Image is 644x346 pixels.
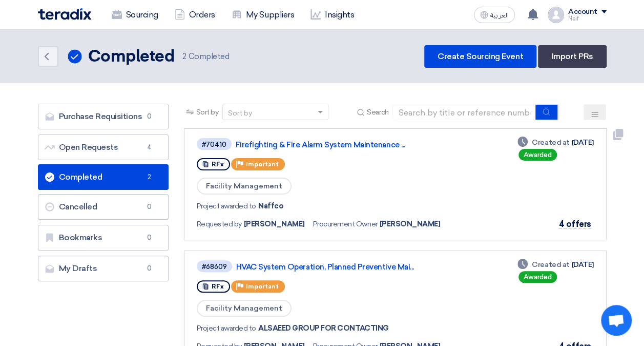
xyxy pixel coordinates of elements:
[38,104,169,129] a: Purchase Requisitions0
[38,164,169,190] a: Completed2
[103,4,167,26] a: Sourcing
[196,107,219,118] span: Sort by
[202,141,226,148] div: #70410
[197,178,292,195] span: Facility Management
[517,137,593,148] div: [DATE]
[212,161,224,168] span: RFx
[392,105,536,120] input: Search by title or reference number
[38,194,169,220] a: Cancelled0
[246,161,279,168] span: Important
[182,52,186,61] span: 2
[258,324,389,333] a: ALSAEED GROUP FOR CONTACTING
[202,263,227,270] div: #68609
[601,305,632,336] a: Open chat
[246,283,279,290] span: Important
[367,107,388,118] span: Search
[167,4,223,26] a: Orders
[236,140,492,149] a: Firefighting & Fire Alarm System Maintenance ...
[302,4,362,26] a: Insights
[518,271,557,283] div: Awarded
[212,283,224,290] span: RFx
[538,45,606,68] a: Import PRs
[197,201,256,212] span: Project awarded to
[38,225,169,251] a: Bookmarks0
[568,8,597,16] div: Account
[143,172,156,182] span: 2
[182,51,229,63] span: Completed
[38,8,91,20] img: Teradix logo
[143,142,156,152] span: 4
[244,219,305,229] span: [PERSON_NAME]
[568,16,607,22] div: Naif
[143,263,156,274] span: 0
[197,323,256,334] span: Project awarded to
[38,134,169,160] a: Open Requests4
[558,219,591,229] span: 4 offers
[532,137,569,148] span: Created at
[313,219,378,229] span: Procurement Owner
[532,259,569,270] span: Created at
[424,45,536,68] a: Create Sourcing Event
[258,202,283,210] a: Naffco
[228,108,252,119] div: Sort by
[143,202,156,212] span: 0
[197,219,242,229] span: Requested by
[548,7,564,23] img: profile_test.png
[223,4,302,26] a: My Suppliers
[88,47,175,67] h2: Completed
[143,111,156,122] span: 0
[197,300,292,317] span: Facility Management
[236,262,492,272] a: HVAC System Operation, Planned Preventive Mai...
[474,7,515,23] button: العربية
[518,149,557,161] div: Awarded
[38,256,169,281] a: My Drafts0
[379,219,440,229] span: [PERSON_NAME]
[490,12,509,19] span: العربية
[517,259,593,270] div: [DATE]
[143,233,156,243] span: 0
